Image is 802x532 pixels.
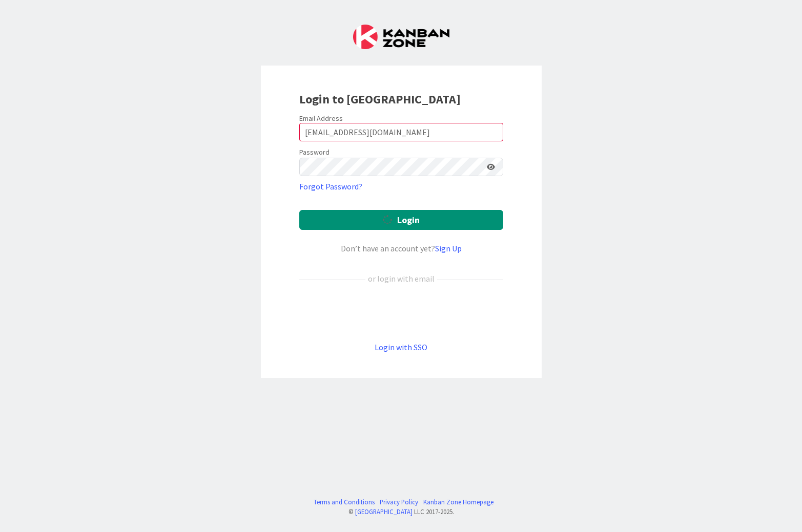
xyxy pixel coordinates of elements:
div: Don’t have an account yet? [299,242,503,254]
a: Forgot Password? [299,180,362,193]
label: Email Address [299,114,343,123]
a: [GEOGRAPHIC_DATA] [355,507,413,516]
a: Login with SSO [375,342,427,352]
div: or login with email [365,272,437,285]
b: Login to [GEOGRAPHIC_DATA] [299,91,461,107]
img: Kanban Zone [353,25,449,49]
a: Kanban Zone Homepage [423,497,493,507]
button: Login [299,210,503,230]
label: Password [299,147,330,158]
a: Terms and Conditions [314,497,375,507]
a: Sign Up [435,243,462,253]
iframe: Sign in with Google Button [294,302,508,324]
a: Privacy Policy [380,497,418,507]
div: © LLC 2017- 2025 . [309,507,493,517]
